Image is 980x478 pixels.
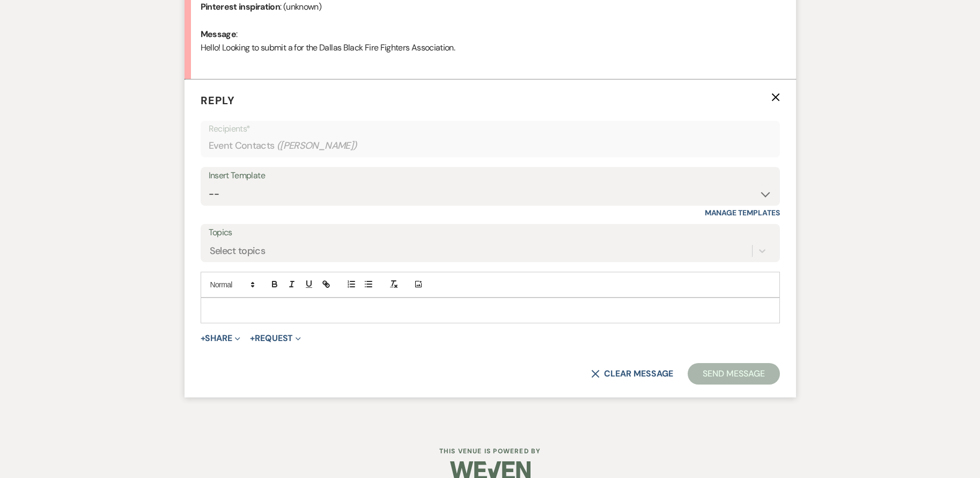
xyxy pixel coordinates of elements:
[201,334,241,343] button: Share
[705,208,780,218] a: Manage Templates
[210,243,266,258] div: Select topics
[209,168,772,184] div: Insert Template
[209,135,772,156] div: Event Contacts
[201,93,235,107] span: Reply
[201,28,237,40] b: Message
[201,334,205,343] span: +
[250,334,301,343] button: Request
[201,1,281,12] b: Pinterest inspiration
[277,139,357,153] span: ( [PERSON_NAME] )
[209,122,772,136] p: Recipients*
[250,334,255,343] span: +
[209,225,772,241] label: Topics
[591,370,673,378] button: Clear message
[688,363,779,385] button: Send Message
